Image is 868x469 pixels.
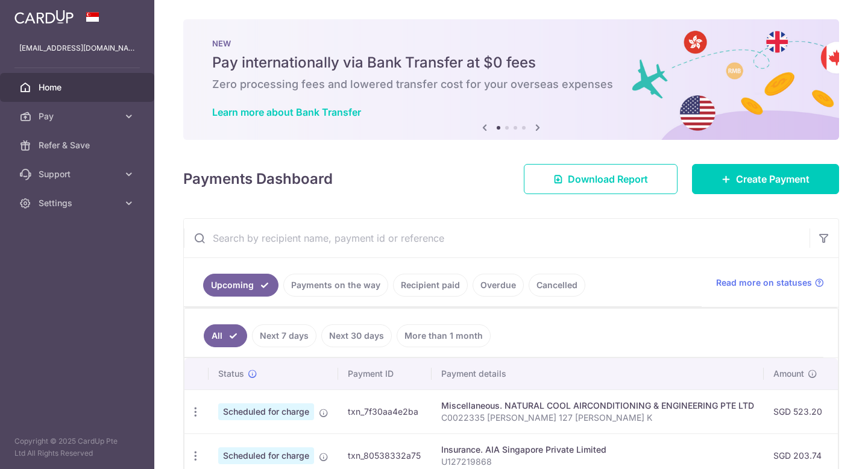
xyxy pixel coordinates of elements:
[183,19,839,140] img: Bank transfer banner
[716,277,812,289] span: Read more on statuses
[184,219,810,257] input: Search by recipient name, payment id or reference
[764,389,840,433] td: SGD 523.20
[212,53,810,72] h5: Pay internationally via Bank Transfer at $0 fees
[432,358,764,389] th: Payment details
[212,39,810,48] p: NEW
[321,324,392,347] a: Next 30 days
[204,324,247,347] a: All
[397,324,491,347] a: More than 1 month
[218,447,314,464] span: Scheduled for charge
[39,139,118,151] span: Refer & Save
[568,172,648,186] span: Download Report
[14,10,74,24] img: CardUp
[39,197,118,209] span: Settings
[39,110,118,122] span: Pay
[441,412,754,424] p: C0022335 [PERSON_NAME] 127 [PERSON_NAME] K
[252,324,316,347] a: Next 7 days
[212,77,810,92] h6: Zero processing fees and lowered transfer cost for your overseas expenses
[203,274,278,297] a: Upcoming
[736,172,810,186] span: Create Payment
[441,444,754,456] div: Insurance. AIA Singapore Private Limited
[218,368,244,380] span: Status
[773,368,804,380] span: Amount
[39,81,118,93] span: Home
[692,164,839,194] a: Create Payment
[39,168,118,180] span: Support
[716,277,824,289] a: Read more on statuses
[473,274,524,297] a: Overdue
[19,42,135,54] p: [EMAIL_ADDRESS][DOMAIN_NAME]
[441,456,754,468] p: U127219868
[529,274,585,297] a: Cancelled
[183,168,333,190] h4: Payments Dashboard
[441,400,754,412] div: Miscellaneous. NATURAL COOL AIRCONDITIONING & ENGINEERING PTE LTD
[393,274,468,297] a: Recipient paid
[212,106,361,118] a: Learn more about Bank Transfer
[338,389,432,433] td: txn_7f30aa4e2ba
[524,164,678,194] a: Download Report
[283,274,388,297] a: Payments on the way
[338,358,432,389] th: Payment ID
[218,403,314,420] span: Scheduled for charge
